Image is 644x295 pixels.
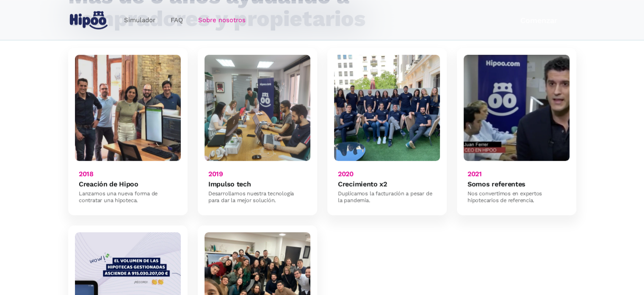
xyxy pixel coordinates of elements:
[79,180,138,188] h6: Creación de Hipoo
[208,170,223,178] h6: 2019
[338,170,354,178] h6: 2020
[467,170,482,178] h6: 2021
[68,8,110,33] a: home
[501,10,576,30] a: Comenzar
[191,12,253,28] a: Sobre nosotros
[338,190,436,204] div: Duplicamos la facturación a pesar de la pandemia.
[467,190,565,204] div: Nos convertimos en expertos hipotecarios de referencia.
[163,12,191,28] a: FAQ
[208,180,251,188] h6: Impulso tech
[338,180,387,188] h6: Crecimiento x2
[467,180,525,188] h6: Somos referentes
[116,12,163,28] a: Simulador
[79,190,177,204] div: Lanzamos una nueva forma de contratar una hipoteca.
[208,190,306,204] div: Desarrollamos nuestra tecnología para dar la mejor solución.
[79,170,94,178] h6: 2018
